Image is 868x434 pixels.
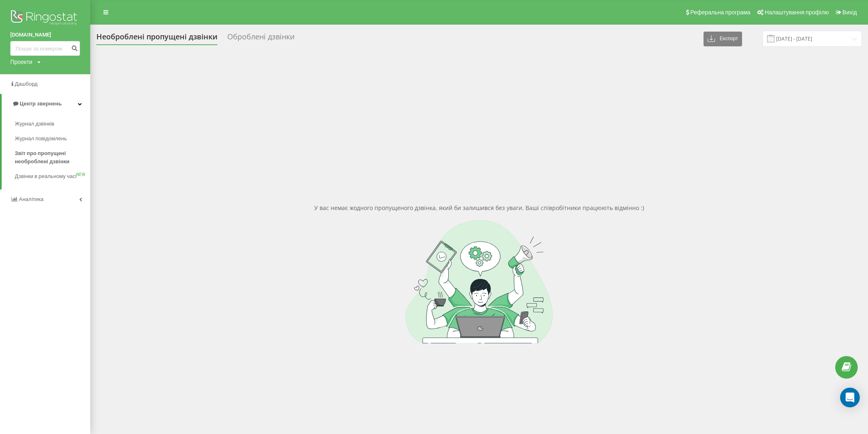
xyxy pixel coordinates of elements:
a: Центр звернень [2,94,90,114]
span: Вихід [843,9,857,16]
span: Звіт про пропущені необроблені дзвінки [15,149,86,166]
div: Оброблені дзвінки [227,32,295,45]
a: [DOMAIN_NAME] [10,31,80,39]
a: Дзвінки в реальному часіNEW [15,169,90,184]
img: Ringostat logo [10,8,80,29]
span: Журнал дзвінків [15,120,54,128]
span: Аналiтика [19,196,43,202]
div: Необроблені пропущені дзвінки [96,32,217,45]
a: Журнал повідомлень [15,131,90,146]
input: Пошук за номером [10,41,80,56]
span: Налаштування профілю [765,9,829,16]
span: Дзвінки в реальному часі [15,172,76,180]
div: Проекти [10,58,32,66]
a: Журнал дзвінків [15,116,90,131]
button: Експорт [704,32,742,46]
a: Звіт про пропущені необроблені дзвінки [15,146,90,169]
div: Open Intercom Messenger [840,388,860,407]
span: Центр звернень [20,101,62,107]
span: Дашборд [15,81,38,87]
span: Журнал повідомлень [15,135,67,143]
span: Реферальна програма [690,9,751,16]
